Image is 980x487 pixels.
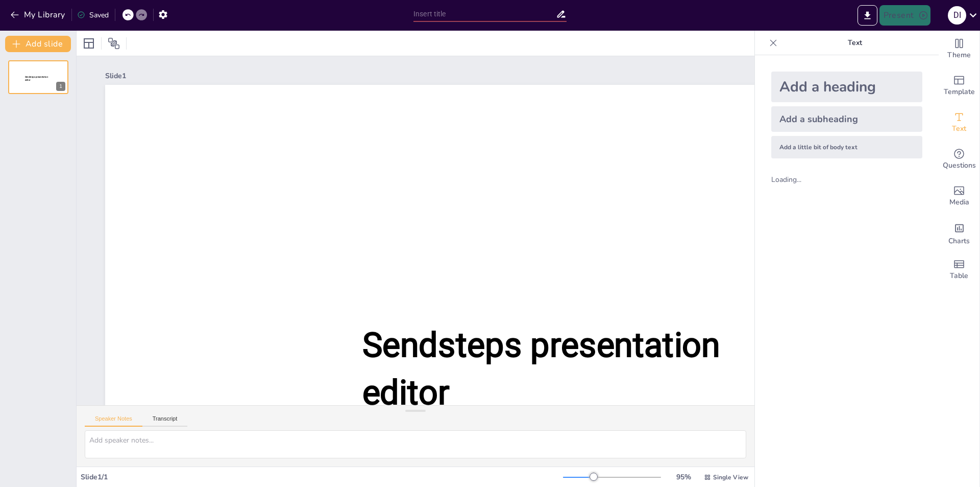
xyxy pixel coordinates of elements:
[939,67,979,104] div: Add ready made slides
[944,86,975,98] span: Template
[8,7,69,23] button: My Library
[949,197,969,208] span: Media
[939,215,979,251] div: Add charts and graphs
[948,236,970,247] span: Charts
[939,251,979,288] div: Add a table
[939,31,979,67] div: Change the overall theme
[771,72,922,102] div: Add a heading
[56,82,65,91] div: 1
[950,270,968,282] span: Table
[8,60,68,94] div: 1
[943,160,976,171] span: Questions
[939,104,979,141] div: Add text boxes
[671,472,696,482] div: 95 %
[81,35,97,52] div: Layout
[781,31,928,55] p: Text
[771,175,819,184] div: Loading...
[947,50,971,61] span: Theme
[939,178,979,215] div: Add images, graphics, shapes or video
[362,325,720,412] span: Sendsteps presentation editor
[713,473,748,481] span: Single View
[952,123,966,134] span: Text
[25,76,48,81] span: Sendsteps presentation editor
[77,10,109,20] div: Saved
[85,415,142,427] button: Speaker Notes
[939,141,979,178] div: Get real-time input from your audience
[105,71,926,81] div: Slide 1
[857,5,877,26] button: Export to PowerPoint
[413,7,556,21] input: Insert title
[771,106,922,132] div: Add a subheading
[948,5,966,26] button: D I
[81,472,563,482] div: Slide 1 / 1
[948,6,966,25] div: D I
[108,37,120,50] span: Position
[142,415,188,427] button: Transcript
[5,36,71,52] button: Add slide
[879,5,930,26] button: Present
[771,136,922,158] div: Add a little bit of body text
